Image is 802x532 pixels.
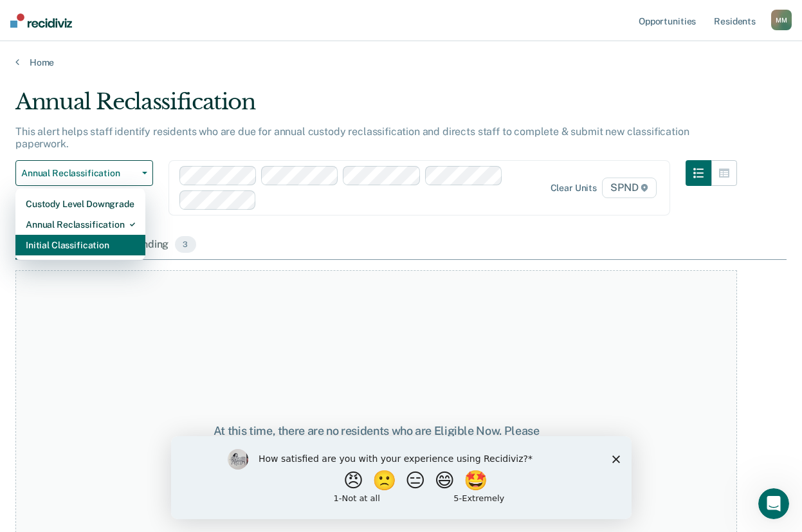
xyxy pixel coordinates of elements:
div: Annual Reclassification [15,89,737,125]
div: Custody Level Downgrade [26,194,135,214]
iframe: Intercom live chat [758,488,789,519]
span: SPND [602,178,657,198]
span: 3 [175,236,196,253]
div: Annual Reclassification [26,214,135,235]
div: Pending3 [127,231,198,259]
button: Annual Reclassification [15,160,153,186]
span: Annual Reclassification [21,168,137,179]
a: Home [15,57,787,68]
div: Clear units [551,183,597,194]
p: This alert helps staff identify residents who are due for annual custody reclassification and dir... [15,125,689,150]
div: At this time, there are no residents who are Eligible Now. Please navigate to one of the other tabs. [196,424,556,452]
iframe: Survey by Kim from Recidiviz [171,436,632,519]
div: Initial Classification [26,235,135,255]
img: Recidiviz [10,14,72,28]
div: M M [771,10,792,30]
button: MM [771,10,792,30]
